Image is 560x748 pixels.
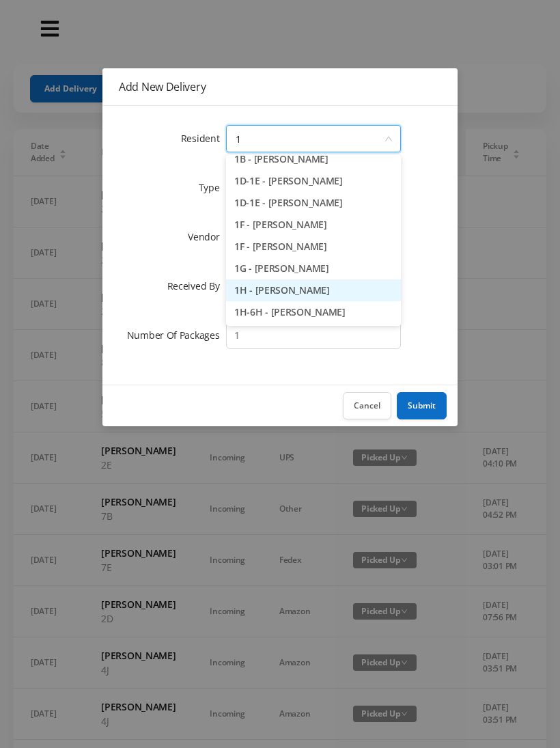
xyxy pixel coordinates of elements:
div: Add New Delivery [119,79,441,94]
li: 1F - [PERSON_NAME] [226,236,401,258]
li: 1G - [PERSON_NAME] [226,258,401,279]
label: Vendor [188,230,226,243]
li: 1H - [PERSON_NAME] [226,279,401,301]
button: Cancel [343,392,391,419]
li: 1D-1E - [PERSON_NAME] [226,170,401,192]
li: 1D-1E - [PERSON_NAME] [226,192,401,214]
label: Number Of Packages [127,329,227,342]
button: Submit [397,392,447,419]
li: 1B - [PERSON_NAME] [226,148,401,170]
label: Resident [181,132,227,145]
i: icon: down [384,135,393,144]
label: Type [199,181,227,194]
li: 1H-6H - [PERSON_NAME] [226,301,401,323]
label: Received By [167,279,227,292]
form: Add New Delivery [119,122,441,352]
li: 1F - [PERSON_NAME] [226,214,401,236]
